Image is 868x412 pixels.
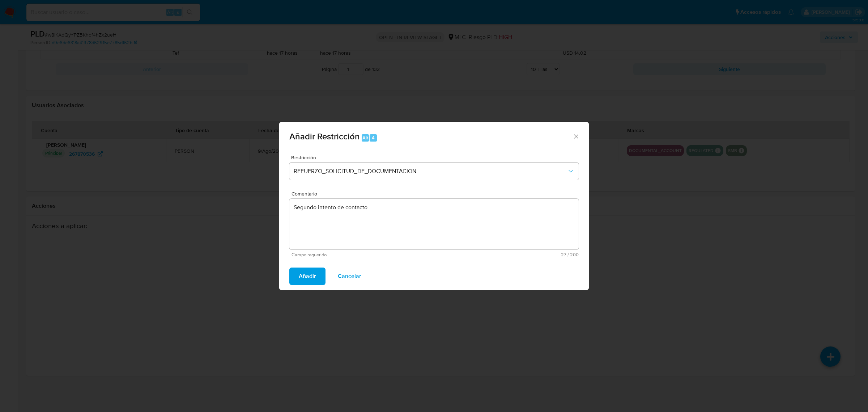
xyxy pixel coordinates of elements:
button: Cancelar [328,268,371,285]
span: Campo requerido [292,252,435,257]
span: REFUERZO_SOLICITUD_DE_DOCUMENTACION [294,168,567,175]
span: Añadir [299,268,316,284]
span: 4 [372,134,375,141]
textarea: Segundo intento de contacto [289,199,579,249]
span: Cancelar [338,268,361,284]
span: Añadir Restricción [289,130,360,143]
span: Comentario [292,191,581,197]
button: Añadir [289,268,325,285]
span: Máximo 200 caracteres [435,252,579,257]
span: Alt [362,134,368,141]
button: Restriction [289,163,579,180]
span: Restricción [291,155,580,160]
button: Cerrar ventana [573,133,579,139]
